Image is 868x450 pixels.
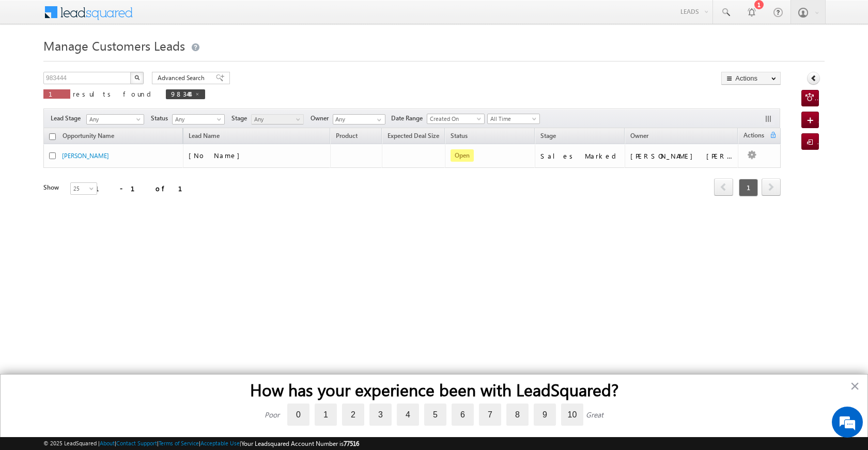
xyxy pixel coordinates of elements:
[159,440,199,446] a: Terms of Service
[739,179,758,196] span: 1
[73,89,155,98] span: results found
[265,410,280,420] div: Poor
[424,404,446,426] label: 5
[451,149,474,162] span: Open
[95,182,195,194] div: 1 - 1 of 1
[241,440,359,447] span: Your Leadsquared Account Number is
[173,115,222,124] span: Any
[100,440,115,446] a: About
[445,130,473,144] a: Status
[427,114,481,123] span: Created On
[714,178,733,196] span: prev
[252,115,301,124] span: Any
[171,89,190,98] span: 983444
[43,37,185,54] span: Manage Customers Leads
[51,114,85,123] span: Lead Stage
[87,115,141,124] span: Any
[231,114,251,123] span: Stage
[21,380,847,399] h2: How has your experience been with LeadSquared?
[371,115,384,125] a: Show All Items
[344,440,359,447] span: 77516
[200,440,240,446] a: Acceptable Use
[183,130,225,144] span: Lead Name
[586,410,603,420] div: Great
[762,178,781,196] span: next
[43,439,359,448] span: © 2025 LeadSquared | | | | |
[721,72,781,85] button: Actions
[63,132,114,139] span: Opportunity Name
[561,404,583,426] label: 10
[738,130,769,143] span: Actions
[369,404,392,426] label: 3
[479,404,501,426] label: 7
[336,132,358,139] span: Product
[506,404,529,426] label: 8
[49,133,56,140] input: Check all records
[43,183,62,192] div: Show
[397,404,419,426] label: 4
[287,404,309,426] label: 0
[158,73,208,83] span: Advanced Search
[534,404,556,426] label: 9
[630,151,734,161] div: [PERSON_NAME] [PERSON_NAME]
[189,151,245,160] span: [No Name]
[488,114,537,123] span: All Time
[630,132,648,139] span: Owner
[850,378,860,394] button: Close
[116,440,157,446] a: Contact Support
[49,89,65,98] span: 1
[388,132,439,139] span: Expected Deal Size
[540,132,556,139] span: Stage
[315,404,337,426] label: 1
[62,152,109,160] a: [PERSON_NAME]
[540,151,620,161] div: Sales Marked
[452,404,474,426] label: 6
[333,114,385,125] input: Type to Search
[134,75,139,80] img: Search
[342,404,364,426] label: 2
[311,114,333,123] span: Owner
[71,184,98,193] span: 25
[151,114,172,123] span: Status
[391,114,427,123] span: Date Range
